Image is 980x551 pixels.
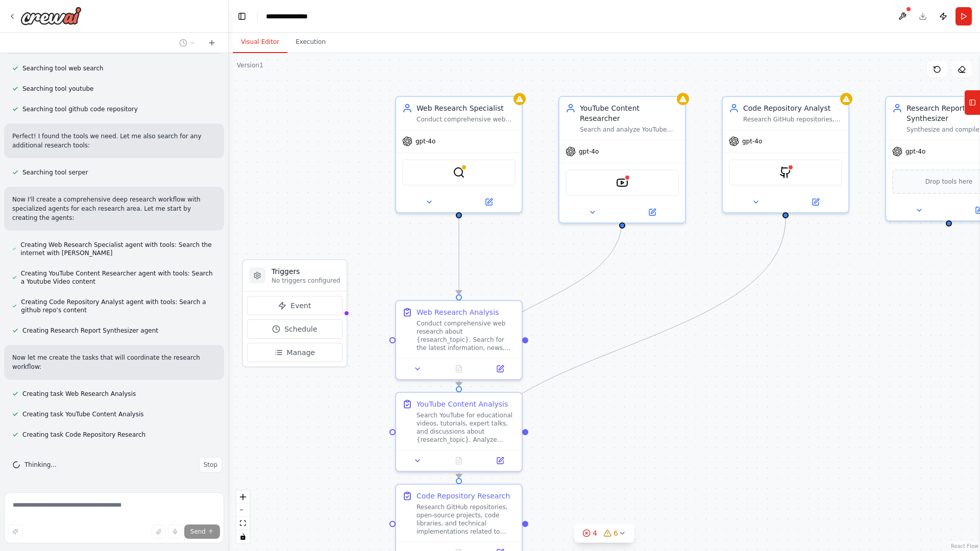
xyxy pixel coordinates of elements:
[175,37,200,49] button: Switch to previous chat
[395,300,523,380] div: Web Research AnalysisConduct comprehensive web research about {research_topic}. Search for the la...
[8,524,22,539] button: Improve this prompt
[593,528,597,538] span: 4
[395,96,523,213] div: Web Research SpecialistConduct comprehensive web searches about {research_topic}, gathering the m...
[242,259,348,367] div: TriggersNo triggers configuredEventScheduleManage
[416,115,516,123] div: Conduct comprehensive web searches about {research_topic}, gathering the most relevant and curren...
[437,363,481,375] button: No output available
[614,528,618,538] span: 6
[12,132,216,150] p: Perfect! I found the tools we need. Let me also search for any additional research tools:
[580,103,679,123] div: YouTube Content Researcher
[152,524,166,539] button: Upload files
[742,137,762,145] span: gpt-4o
[12,195,216,222] p: Now I'll create a comprehensive deep research workflow with specialized agents for each research ...
[287,347,315,358] span: Manage
[235,9,249,23] button: Hide left sidebar
[190,528,206,536] span: Send
[416,319,516,352] div: Conduct comprehensive web research about {research_topic}. Search for the latest information, new...
[236,504,250,517] button: zoom out
[22,431,145,439] span: Creating task Code Repository Research
[236,490,250,543] div: React Flow controls
[199,457,222,472] button: Stop
[233,32,287,53] button: Visual Editor
[272,277,340,285] p: No triggers configured
[416,103,516,113] div: Web Research Specialist
[905,147,925,156] span: gpt-4o
[743,103,842,113] div: Code Repository Analyst
[272,266,340,277] h3: Triggers
[482,455,518,467] button: Open in side panel
[21,298,216,314] span: Creating Code Repository Analyst agent with tools: Search a github repo's content
[951,543,978,549] a: React Flow attribution
[579,147,599,156] span: gpt-4o
[22,64,104,72] span: Searching tool web search
[416,307,499,317] div: Web Research Analysis
[236,530,250,543] button: toggle interactivity
[247,343,342,362] button: Manage
[623,206,681,218] button: Open in side panel
[925,177,973,187] span: Drop tools here
[237,61,263,69] div: Version 1
[204,37,220,49] button: Start a new chat
[395,392,523,472] div: YouTube Content AnalysisSearch YouTube for educational videos, tutorials, expert talks, and discu...
[287,32,334,53] button: Execution
[558,96,686,223] div: YouTube Content ResearcherSearch and analyze YouTube videos, channels, and content related to {re...
[787,196,844,208] button: Open in side panel
[290,300,311,311] span: Event
[22,105,138,113] span: Searching tool github code repository
[184,524,220,539] button: Send
[416,491,510,501] div: Code Repository Research
[284,324,317,334] span: Schedule
[236,517,250,530] button: fit view
[236,490,250,504] button: zoom in
[416,411,516,444] div: Search YouTube for educational videos, tutorials, expert talks, and discussions about {research_t...
[415,137,435,145] span: gpt-4o
[12,353,216,371] p: Now let me create the tasks that will coordinate the research workflow:
[22,85,94,93] span: Searching tool youtube
[580,126,679,134] div: Search and analyze YouTube videos, channels, and content related to {research_topic}, extracting ...
[22,327,158,335] span: Creating Research Report Synthesizer agent
[454,218,791,478] g: Edge from ee54b93a-4070-423f-b3a6-6ceecbe35fa7 to d0330ce1-f5bb-4580-aa44-d44cb5e94db9
[168,524,182,539] button: Click to speak your automation idea
[416,503,516,536] div: Research GitHub repositories, open-source projects, code libraries, and technical implementations...
[247,296,342,315] button: Event
[24,461,57,469] span: Thinking...
[20,241,216,257] span: Creating Web Research Specialist agent with tools: Search the internet with [PERSON_NAME]
[20,7,82,25] img: Logo
[266,11,318,21] nav: breadcrumb
[454,218,627,386] g: Edge from dbf74997-8cde-4b42-a542-859b16ccf7ab to 143c9f0e-888d-40f8-b6d3-1cfa3ced0f2c
[460,196,518,208] button: Open in side panel
[21,269,216,286] span: Creating YouTube Content Researcher agent with tools: Search a Youtube Video content
[437,455,481,467] button: No output available
[204,461,217,469] span: Stop
[616,177,628,189] img: YoutubeVideoSearchTool
[247,319,342,339] button: Schedule
[482,363,518,375] button: Open in side panel
[779,166,792,179] img: GithubSearchTool
[722,96,849,213] div: Code Repository AnalystResearch GitHub repositories, code examples, libraries, and technical impl...
[453,166,465,179] img: SerperDevTool
[454,218,464,294] g: Edge from 85a28ad4-627c-4749-b78b-05b8da11f5a0 to 43282c61-e488-4584-b58a-a700d78457d9
[743,115,842,123] div: Research GitHub repositories, code examples, libraries, and technical implementations related to ...
[416,399,508,409] div: YouTube Content Analysis
[22,390,136,398] span: Creating task Web Research Analysis
[574,524,634,543] button: 46
[22,168,88,177] span: Searching tool serper
[22,410,144,418] span: Creating task YouTube Content Analysis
